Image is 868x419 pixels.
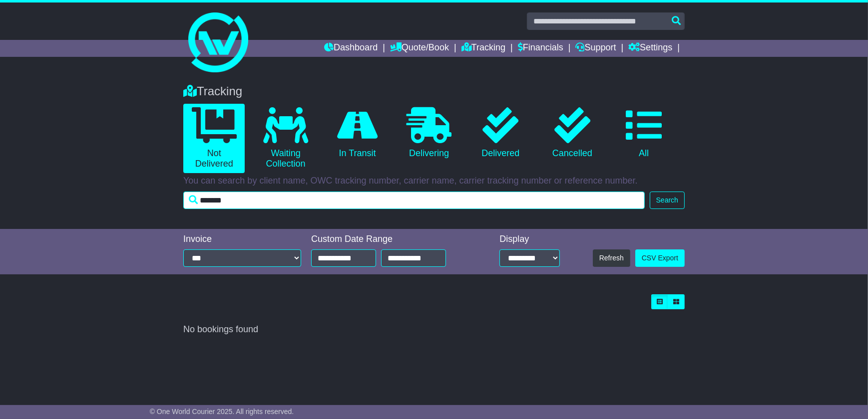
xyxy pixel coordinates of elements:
button: Refresh [593,249,630,267]
span: © One World Courier 2025. All rights reserved. [150,408,294,416]
div: No bookings found [183,324,685,335]
a: Financials [518,40,563,57]
a: Waiting Collection [255,104,316,173]
a: Delivering [398,104,459,163]
a: In Transit [327,104,388,163]
a: Dashboard [324,40,378,57]
a: Not Delivered [183,104,245,173]
a: Cancelled [541,104,603,163]
p: You can search by client name, OWC tracking number, carrier name, carrier tracking number or refe... [183,176,685,187]
a: Settings [628,40,672,57]
a: Tracking [461,40,505,57]
div: Invoice [183,234,301,245]
a: CSV Export [635,249,685,267]
a: Quote/Book [390,40,449,57]
div: Tracking [178,84,690,99]
a: Support [576,40,616,57]
div: Display [499,234,559,245]
button: Search [650,192,685,209]
div: Custom Date Range [311,234,471,245]
a: All [613,104,675,163]
a: Delivered [470,104,531,163]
